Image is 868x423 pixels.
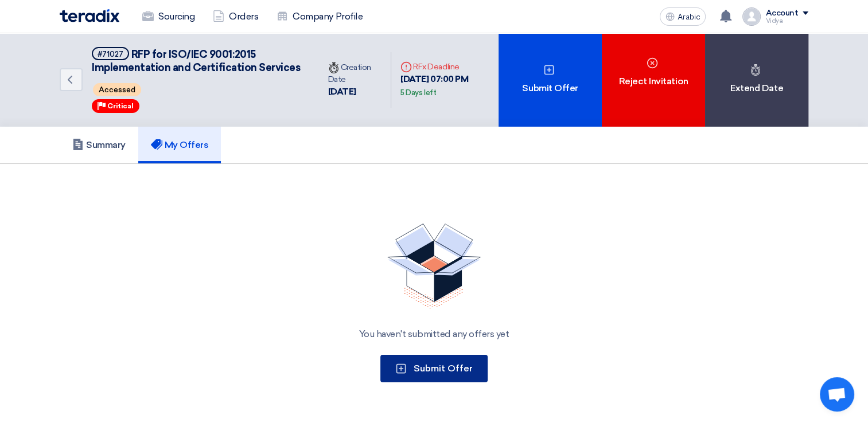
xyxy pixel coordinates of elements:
a: Sourcing [133,4,204,29]
font: My Offers [165,139,209,150]
div: 5 Days left [400,87,436,99]
font: [DATE] 07:00 PM [400,74,468,84]
span: Critical [107,102,134,110]
font: RFx Deadline [400,62,459,72]
font: Summary [86,139,126,150]
h5: RFP for ISO/IEC 9001:2015 Implementation and Certification Services [92,47,305,75]
div: You haven't submitted any offers yet [73,327,795,341]
font: Orders [229,10,258,23]
font: Submit Offer [522,81,578,95]
div: #71027 [98,50,123,58]
font: Reject Invitation [619,75,688,88]
span: RFP for ISO/IEC 9001:2015 Implementation and Certification Services [92,48,300,74]
font: Extend Date [730,81,783,95]
font: Creation Date [328,62,371,84]
img: Teradix logo [60,9,119,22]
span: Submit Offer [414,363,473,374]
a: Orders [204,4,267,29]
font: Sourcing [158,10,194,23]
div: Account [765,9,798,18]
font: Company Profile [293,10,363,23]
span: Arabic [677,13,700,21]
a: Open chat [820,377,854,412]
button: Arabic [660,7,706,26]
div: [DATE] [328,85,382,99]
a: Summary [60,127,138,163]
span: Accessed [93,83,141,96]
div: Vidya [765,18,808,24]
img: profile_test.png [742,7,761,26]
img: No Quotations Found! [387,224,481,309]
button: Submit Offer [380,355,488,382]
a: My Offers [138,127,221,163]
